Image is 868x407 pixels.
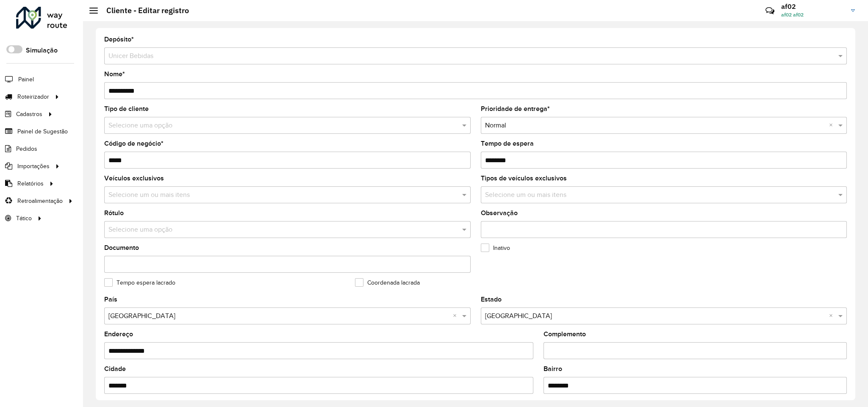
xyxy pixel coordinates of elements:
[355,278,420,287] label: Coordenada lacrada
[781,11,845,19] span: af02 af02
[481,208,518,218] label: Observação
[104,34,134,44] label: Depósito
[104,173,164,183] label: Veículos exclusivos
[104,104,149,114] label: Tipo de cliente
[544,329,586,339] label: Complemento
[16,110,42,119] span: Cadastros
[453,311,460,321] span: Clear all
[104,294,117,305] label: País
[17,92,49,101] span: Roteirizador
[829,120,836,130] span: Clear all
[781,3,845,11] h3: af02
[544,364,562,374] label: Bairro
[17,127,68,136] span: Painel de Sugestão
[104,329,133,339] label: Endereço
[104,364,126,374] label: Cidade
[481,104,550,114] label: Prioridade de entrega
[104,278,175,287] label: Tempo espera lacrado
[481,173,567,183] label: Tipos de veículos exclusivos
[104,138,164,149] label: Código de negócio
[481,244,510,252] label: Inativo
[104,69,125,79] label: Nome
[16,214,32,223] span: Tático
[16,144,37,153] span: Pedidos
[17,179,44,188] span: Relatórios
[481,138,534,149] label: Tempo de espera
[104,208,124,218] label: Rótulo
[17,197,63,205] span: Retroalimentação
[481,294,502,305] label: Estado
[18,75,34,84] span: Painel
[761,2,779,20] a: Contato Rápido
[829,311,836,321] span: Clear all
[98,6,189,15] h2: Cliente - Editar registro
[17,162,50,171] span: Importações
[104,243,139,253] label: Documento
[26,45,58,55] label: Simulação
